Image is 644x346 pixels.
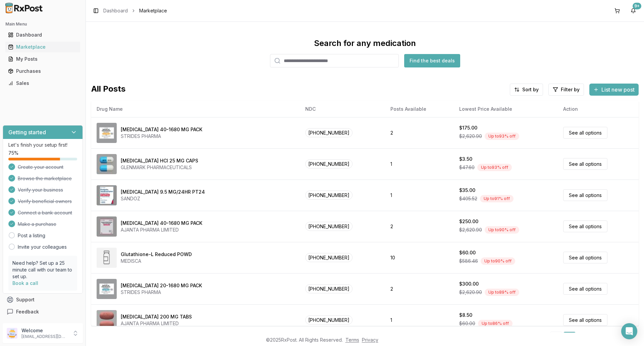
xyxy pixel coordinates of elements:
button: Sales [3,78,83,89]
a: See all options [563,283,607,295]
span: [PHONE_NUMBER] [305,315,353,325]
span: $2,620.90 [459,133,482,140]
div: [MEDICAL_DATA] 40-1680 MG PACK [121,126,202,133]
div: Up to 93 % off [485,133,519,140]
div: STRIDES PHARMA [121,133,202,140]
td: 2 [385,273,453,304]
a: My Posts [5,53,80,65]
a: Invite your colleagues [18,244,67,250]
p: Need help? Set up a 25 minute call with our team to set up. [12,260,73,280]
img: Atomoxetine HCl 25 MG CAPS [97,154,117,174]
span: Make a purchase [18,221,56,228]
span: Browse the marketplace [18,175,72,182]
a: Post a listing [18,232,45,239]
div: Up to 93 % off [477,164,512,171]
button: Support [3,294,83,306]
div: [MEDICAL_DATA] 40-1680 MG PACK [121,220,202,227]
div: SANDOZ [121,195,205,202]
button: Dashboard [3,30,83,40]
div: GLENMARK PHARMACEUTICALS [121,164,198,171]
div: Open Intercom Messenger [621,323,637,339]
div: $35.00 [459,187,475,194]
img: User avatar [7,328,17,339]
span: [PHONE_NUMBER] [305,128,353,137]
div: $60.00 [459,249,476,256]
span: [PHONE_NUMBER] [305,191,353,200]
div: My Posts [8,56,77,62]
img: Glutathione-L Reduced POWD [97,248,117,268]
div: Dashboard [8,32,77,38]
a: 21 [604,332,616,344]
a: Privacy [362,337,378,343]
span: $405.52 [459,195,477,202]
button: Sort by [510,84,543,96]
img: Entacapone 200 MG TABS [97,310,117,330]
span: List new post [601,86,635,94]
a: Purchases [5,65,80,77]
img: Rivastigmine 9.5 MG/24HR PT24 [97,185,117,205]
img: Omeprazole-Sodium Bicarbonate 20-1680 MG PACK [97,279,117,299]
a: Terms [345,337,359,343]
div: Glutathione-L Reduced POWD [121,251,192,258]
div: Up to 90 % off [485,226,519,234]
a: List new post [589,87,639,94]
div: [MEDICAL_DATA] 9.5 MG/24HR PT24 [121,189,205,195]
button: Find the best deals [404,54,460,67]
td: 10 [385,242,453,273]
a: Dashboard [5,29,80,41]
div: $175.00 [459,125,477,131]
a: 1 [563,332,576,344]
h2: Main Menu [5,21,80,27]
span: Sort by [522,86,539,93]
button: Filter by [548,84,584,96]
td: 1 [385,304,453,336]
div: $300.00 [459,281,479,287]
th: Posts Available [385,101,453,117]
th: NDC [300,101,385,117]
button: 9+ [628,5,639,16]
div: Up to 89 % off [485,289,519,296]
span: $2,620.90 [459,289,482,296]
div: Purchases [8,68,77,75]
button: Purchases [3,66,83,77]
a: See all options [563,252,607,263]
span: [PHONE_NUMBER] [305,159,353,168]
span: Connect a bank account [18,209,72,216]
a: Marketplace [5,41,80,53]
div: MEDISCA [121,258,192,264]
a: See all options [563,189,607,201]
div: [MEDICAL_DATA] 200 MG TABS [121,313,192,320]
nav: pagination [550,332,631,344]
div: Up to 91 % off [480,195,514,202]
div: $3.50 [459,156,472,162]
span: 75 % [8,150,18,156]
button: List new post [589,84,639,96]
div: AJANTA PHARMA LIMITED [121,320,192,327]
div: Marketplace [8,44,77,50]
span: $586.46 [459,258,478,264]
a: Dashboard [103,7,128,14]
div: Search for any medication [314,38,416,49]
div: 9+ [633,3,641,9]
td: 1 [385,148,453,180]
button: Marketplace [3,42,83,52]
div: $8.50 [459,312,472,318]
a: See all options [563,158,607,170]
td: 2 [385,117,453,148]
img: Omeprazole-Sodium Bicarbonate 40-1680 MG PACK [97,216,117,237]
div: $250.00 [459,218,478,225]
span: Feedback [16,308,39,315]
span: [PHONE_NUMBER] [305,284,353,293]
span: [PHONE_NUMBER] [305,222,353,231]
span: Verify beneficial owners [18,198,72,205]
span: All Posts [91,84,125,96]
img: RxPost Logo [3,3,46,13]
span: Marketplace [139,7,167,14]
th: Lowest Price Available [454,101,558,117]
span: $60.00 [459,320,475,327]
span: $47.60 [459,164,475,171]
span: $2,620.90 [459,227,482,233]
div: Up to 90 % off [481,257,515,265]
a: See all options [563,127,607,139]
div: AJANTA PHARMA LIMITED [121,227,202,233]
